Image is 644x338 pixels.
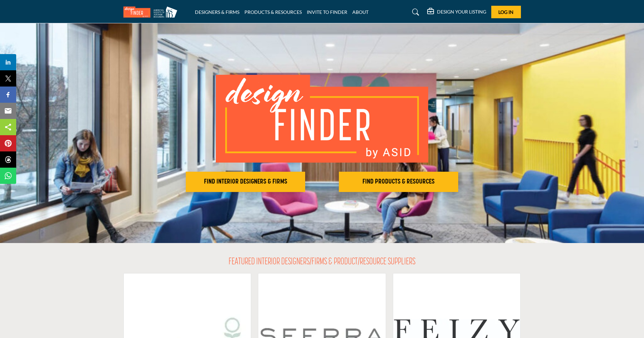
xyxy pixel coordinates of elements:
a: DESIGNERS & FIRMS [195,9,239,15]
h5: DESIGN YOUR LISTING [437,9,486,15]
a: ABOUT [352,9,369,15]
span: Log In [498,9,514,15]
img: image [216,75,428,163]
h2: FEATURED INTERIOR DESIGNERS/FIRMS & PRODUCT/RESOURCE SUPPLIERS [229,257,415,268]
img: Site Logo [123,6,181,18]
button: FIND PRODUCTS & RESOURCES [339,172,458,192]
a: INVITE TO FINDER [307,9,347,15]
a: Search [406,7,423,18]
div: DESIGN YOUR LISTING [427,8,486,16]
button: FIND INTERIOR DESIGNERS & FIRMS [186,172,305,192]
h2: FIND PRODUCTS & RESOURCES [341,178,456,186]
button: Log In [491,6,521,18]
a: PRODUCTS & RESOURCES [244,9,302,15]
h2: FIND INTERIOR DESIGNERS & FIRMS [188,178,303,186]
